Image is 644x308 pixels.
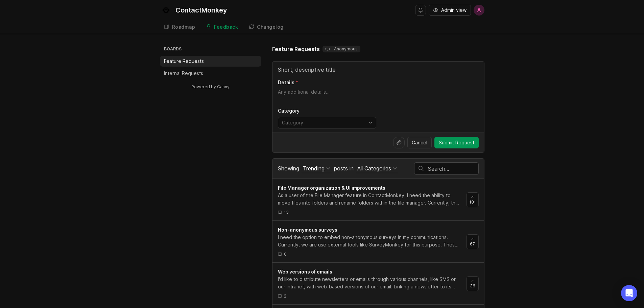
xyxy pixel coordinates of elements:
[439,139,474,146] span: Submit Request
[278,269,332,275] span: Web versions of emails
[356,164,398,173] button: posts in
[278,79,294,86] p: Details
[429,5,471,16] button: Admin view
[284,209,289,215] span: 13
[407,137,432,148] button: Cancel
[278,268,467,299] a: Web versions of emailsI'd like to distribute newsletters or emails through various channels, like...
[278,184,467,215] a: File Manager organization & UI improvementsAs a user of the File Manager feature in ContactMonkey...
[469,199,476,205] span: 101
[190,83,231,91] a: Powered by Canny
[284,293,286,299] span: 2
[278,165,299,172] span: Showing
[434,137,479,148] button: Submit Request
[474,5,484,16] button: A
[202,20,242,34] a: Feedback
[245,20,288,34] a: Changelog
[467,234,479,249] button: 67
[412,139,427,146] span: Cancel
[278,226,467,257] a: Non-anonymous surveysI need the option to embed non-anonymous surveys in my communications. Curre...
[160,68,261,79] a: Internal Requests
[278,234,461,248] div: I need the option to embed non-anonymous surveys in my communications. Currently, we are use exte...
[357,165,391,172] div: All Categories
[172,25,195,29] div: Roadmap
[160,56,261,67] a: Feature Requests
[278,89,479,102] textarea: Details
[278,117,376,128] div: toggle menu
[278,185,385,191] span: File Manager organization & UI improvements
[164,58,204,65] p: Feature Requests
[278,66,479,74] input: Title
[214,25,238,29] div: Feedback
[160,20,199,34] a: Roadmap
[278,227,337,233] span: Non-anonymous surveys
[415,5,426,16] button: Notifications
[278,108,376,114] p: Category
[282,119,364,126] input: Category
[278,276,461,290] div: I'd like to distribute newsletters or emails through various channels, like SMS or our intranet, ...
[470,241,475,247] span: 67
[365,120,376,125] svg: toggle icon
[272,45,320,53] h1: Feature Requests
[284,251,287,257] span: 0
[278,192,461,207] div: As a user of the File Manager feature in ContactMonkey, I need the ability to move files into fol...
[163,45,261,54] h3: Boards
[175,7,227,14] div: ContactMonkey
[467,276,479,291] button: 36
[477,6,481,14] span: A
[428,165,478,172] input: Search…
[303,165,325,172] div: Trending
[257,25,284,29] div: Changelog
[621,285,637,301] div: Open Intercom Messenger
[302,164,332,173] button: Showing
[164,70,203,77] p: Internal Requests
[470,283,475,289] span: 36
[325,46,358,52] p: Anonymous
[160,4,172,16] img: ContactMonkey logo
[441,7,467,14] span: Admin view
[467,192,479,207] button: 101
[334,165,354,172] span: posts in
